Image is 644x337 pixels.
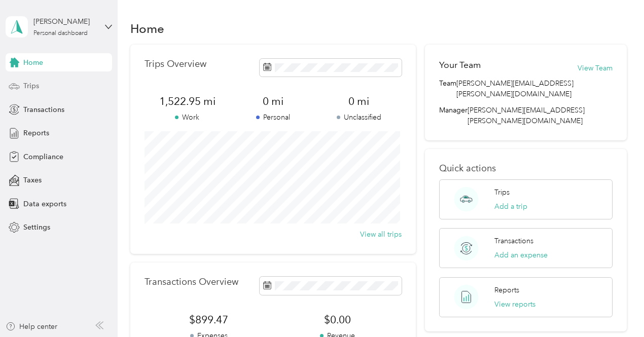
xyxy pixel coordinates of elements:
span: Transactions [23,104,64,115]
span: $899.47 [145,313,273,327]
button: Help center [6,321,57,332]
span: 1,522.95 mi [145,94,230,108]
span: 0 mi [230,94,316,108]
button: Add an expense [494,250,548,260]
button: Add a trip [494,201,527,212]
p: Work [145,112,230,123]
p: Quick actions [439,163,613,174]
span: [PERSON_NAME][EMAIL_ADDRESS][PERSON_NAME][DOMAIN_NAME] [456,78,613,99]
span: Manager [439,105,468,126]
span: Reports [23,128,49,138]
p: Transactions Overview [145,277,238,287]
p: Personal [230,112,316,123]
iframe: Everlance-gr Chat Button Frame [587,280,644,337]
div: Personal dashboard [33,30,88,36]
h2: Your Team [439,59,481,71]
h1: Home [130,23,164,34]
span: Taxes [23,175,42,185]
span: 0 mi [316,94,402,108]
button: View reports [494,299,535,310]
button: View all trips [360,229,402,240]
p: Reports [494,285,519,295]
div: [PERSON_NAME] [33,16,97,27]
span: $0.00 [273,313,402,327]
span: Team [439,78,456,99]
span: [PERSON_NAME][EMAIL_ADDRESS][PERSON_NAME][DOMAIN_NAME] [468,106,585,125]
span: Compliance [23,152,63,162]
span: Data exports [23,199,66,209]
button: View Team [578,63,613,73]
p: Trips [494,187,510,198]
p: Trips Overview [145,59,206,69]
span: Trips [23,81,39,91]
p: Transactions [494,236,533,246]
span: Settings [23,222,50,233]
span: Home [23,57,43,68]
p: Unclassified [316,112,402,123]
